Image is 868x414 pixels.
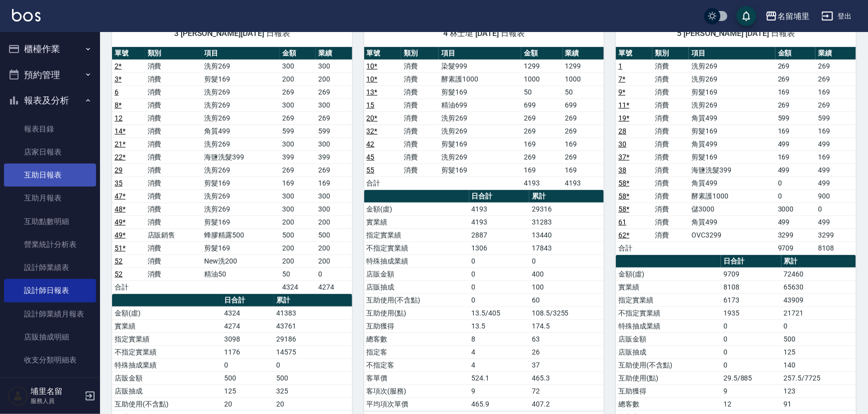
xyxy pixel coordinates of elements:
[145,202,202,215] td: 消費
[364,215,469,228] td: 實業績
[563,150,604,163] td: 269
[316,124,352,137] td: 599
[652,124,689,137] td: 消費
[280,72,316,85] td: 200
[775,241,816,254] td: 9709
[316,98,352,111] td: 300
[781,255,856,268] th: 累計
[4,233,96,256] a: 營業統計分析表
[280,202,316,215] td: 300
[721,255,781,268] th: 日合計
[469,293,530,306] td: 0
[115,257,123,265] a: 52
[775,163,816,176] td: 499
[112,280,145,293] td: 合計
[815,137,856,150] td: 499
[364,306,469,319] td: 互助使用(點)
[4,348,96,371] a: 收支分類明細表
[616,241,652,254] td: 合計
[652,228,689,241] td: 消費
[145,215,202,228] td: 消費
[4,256,96,279] a: 設計師業績表
[815,98,856,111] td: 269
[781,332,856,345] td: 500
[280,98,316,111] td: 300
[469,202,530,215] td: 4193
[401,124,439,137] td: 消費
[364,293,469,306] td: 互助使用(不含點)
[280,150,316,163] td: 399
[521,72,563,85] td: 1000
[274,294,352,307] th: 累計
[316,111,352,124] td: 269
[616,306,721,319] td: 不指定實業績
[775,47,816,60] th: 金額
[616,47,856,255] table: a dense table
[563,111,604,124] td: 269
[469,267,530,280] td: 0
[652,85,689,98] td: 消費
[316,163,352,176] td: 269
[689,163,775,176] td: 海鹽洗髮399
[316,137,352,150] td: 300
[815,150,856,163] td: 169
[652,111,689,124] td: 消費
[563,176,604,189] td: 4193
[781,280,856,293] td: 65630
[689,124,775,137] td: 剪髮169
[112,332,222,345] td: 指定實業績
[815,228,856,241] td: 3299
[721,306,781,319] td: 1935
[4,375,96,401] button: 客戶管理
[815,176,856,189] td: 499
[202,85,280,98] td: 洗剪269
[222,345,274,358] td: 1176
[401,85,439,98] td: 消費
[145,59,202,72] td: 消費
[775,124,816,137] td: 169
[316,215,352,228] td: 200
[618,166,626,174] a: 38
[280,189,316,202] td: 300
[316,47,352,60] th: 業績
[316,267,352,280] td: 0
[775,189,816,202] td: 0
[616,280,721,293] td: 實業績
[401,150,439,163] td: 消費
[124,28,340,38] span: 3 [PERSON_NAME][DATE] 日報表
[112,319,222,332] td: 實業績
[401,59,439,72] td: 消費
[815,202,856,215] td: 0
[316,241,352,254] td: 200
[563,85,604,98] td: 50
[280,163,316,176] td: 269
[401,163,439,176] td: 消費
[145,72,202,85] td: 消費
[439,137,521,150] td: 剪髮169
[280,280,316,293] td: 4324
[222,294,274,307] th: 日合計
[202,98,280,111] td: 洗剪269
[815,215,856,228] td: 499
[115,88,119,96] a: 6
[469,332,530,345] td: 8
[4,302,96,325] a: 設計師業績月報表
[202,228,280,241] td: 蜂膠精露500
[721,280,781,293] td: 8108
[775,59,816,72] td: 269
[689,98,775,111] td: 洗剪269
[815,241,856,254] td: 8108
[439,98,521,111] td: 精油699
[652,202,689,215] td: 消費
[439,72,521,85] td: 酵素護1000
[521,111,563,124] td: 269
[112,47,352,294] table: a dense table
[775,111,816,124] td: 599
[689,176,775,189] td: 角質499
[145,254,202,267] td: 消費
[689,228,775,241] td: OVC3299
[367,153,375,161] a: 45
[202,176,280,189] td: 剪髮169
[781,267,856,280] td: 72460
[689,59,775,72] td: 洗剪269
